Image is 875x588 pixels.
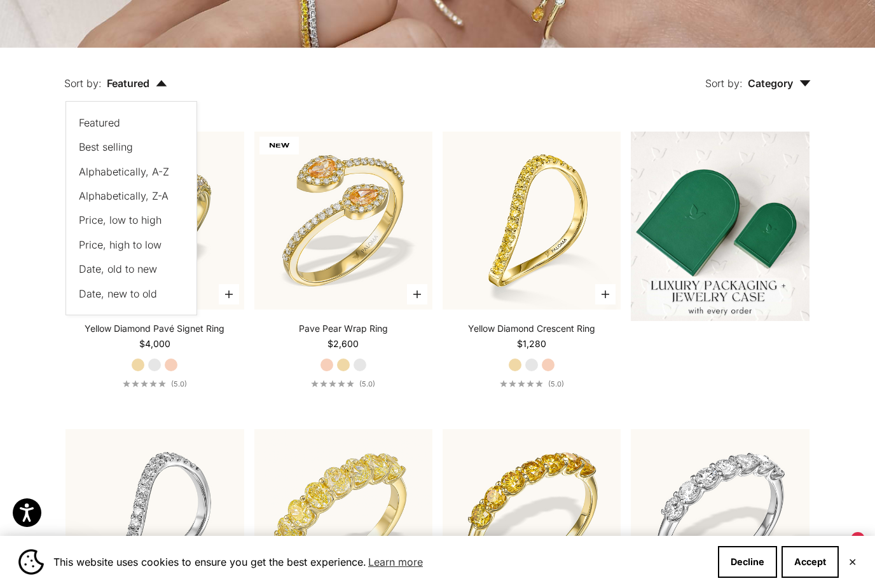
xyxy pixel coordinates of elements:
[53,552,708,571] span: This website uses cookies to ensure you get the best experience.
[311,380,354,387] div: 5.0 out of 5.0 stars
[705,77,743,90] span: Sort by:
[848,558,857,566] button: Close
[500,379,564,388] a: 5.0 out of 5.0 stars(5.0)
[123,380,166,387] div: 5.0 out of 5.0 stars
[64,77,102,90] span: Sort by:
[79,214,162,226] span: Price, low to high
[79,263,157,275] span: Date, old to new
[748,77,811,90] span: Category
[79,140,133,153] span: Best selling
[676,48,840,101] button: Sort by: Category
[254,132,432,310] img: #YellowGold
[259,137,299,154] span: NEW
[35,48,196,101] button: Sort by: Featured
[311,379,375,388] a: 5.0 out of 5.0 stars(5.0)
[299,322,388,335] a: Pave Pear Wrap Ring
[359,379,375,388] span: (5.0)
[79,165,169,178] span: Alphabetically, A-Z
[548,379,564,388] span: (5.0)
[517,338,546,350] sale-price: $1,280
[79,189,169,202] span: Alphabetically, Z-A
[85,322,224,335] a: Yellow Diamond Pavé Signet Ring
[123,379,187,388] a: 5.0 out of 5.0 stars(5.0)
[366,552,425,571] a: Learn more
[443,132,621,310] img: #YellowGold
[18,549,44,575] img: Cookie banner
[327,338,359,350] sale-price: $2,600
[79,238,162,251] span: Price, high to low
[79,287,157,300] span: Date, new to old
[782,546,839,578] button: Accept
[107,77,167,90] span: Featured
[79,116,120,129] span: Featured
[500,380,543,387] div: 5.0 out of 5.0 stars
[718,546,777,578] button: Decline
[468,322,595,335] a: Yellow Diamond Crescent Ring
[171,379,187,388] span: (5.0)
[139,338,170,350] sale-price: $4,000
